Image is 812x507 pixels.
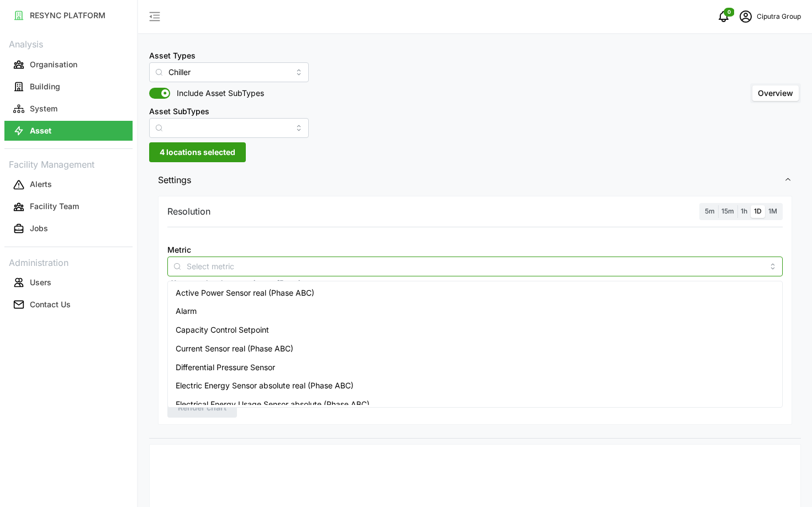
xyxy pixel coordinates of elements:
button: schedule [735,6,757,28]
p: Jobs [30,223,48,234]
button: Settings [149,167,801,194]
p: Analysis [4,35,133,51]
span: Differential Pressure Sensor [176,361,275,373]
button: Users [4,273,133,292]
span: Include Asset SubTypes [170,88,264,99]
button: 4 locations selected [149,142,246,162]
span: 1M [768,207,777,215]
button: Asset [4,121,133,141]
button: RESYNC PLATFORM [4,6,133,25]
p: RESYNC PLATFORM [30,10,106,21]
label: Metric [167,244,191,256]
p: Resolution [167,205,210,218]
p: Facility Management [4,156,133,172]
input: Select metric [187,260,763,272]
p: Facility Team [30,201,79,212]
p: Asset [30,125,51,136]
span: Alarm [176,305,197,317]
label: Asset Types [149,50,196,62]
button: Contact Us [4,295,133,314]
a: Building [4,76,133,98]
a: RESYNC PLATFORM [4,4,133,26]
button: Building [4,77,133,97]
span: Settings [158,167,784,194]
p: Ciputra Group [757,12,801,22]
a: Jobs [4,218,133,240]
span: Electrical Energy Usage Sensor absolute (Phase ABC) [176,398,370,410]
span: 1D [754,207,762,215]
a: Organisation [4,54,133,76]
p: Alerts [30,179,52,190]
p: Organisation [30,59,77,70]
button: Alerts [4,175,133,195]
p: Administration [4,254,133,270]
a: System [4,98,133,120]
button: System [4,99,133,119]
span: Active Power Sensor real (Phase ABC) [176,287,314,299]
span: 5m [705,207,715,215]
a: Asset [4,120,133,142]
button: notifications [713,6,735,28]
label: Asset SubTypes [149,105,209,118]
button: Organisation [4,55,133,74]
button: Render chart [167,398,237,418]
p: *You can only select a maximum of 5 metrics [167,279,783,288]
span: Electric Energy Sensor absolute real (Phase ABC) [176,380,354,392]
p: System [30,103,57,114]
a: Users [4,271,133,293]
p: Users [30,277,51,288]
span: Current Sensor real (Phase ABC) [176,343,293,355]
span: Overview [758,88,793,98]
span: 4 locations selected [160,143,235,162]
a: Facility Team [4,196,133,218]
span: 0 [727,8,731,16]
a: Alerts [4,174,133,196]
span: Capacity Control Setpoint [176,324,269,336]
span: 1h [741,207,747,215]
button: Jobs [4,219,133,239]
p: Building [30,81,60,92]
p: Contact Us [30,299,71,310]
a: Contact Us [4,293,133,316]
div: Settings [149,193,801,438]
span: 15m [721,207,734,215]
span: Render chart [178,398,226,417]
button: Facility Team [4,197,133,217]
